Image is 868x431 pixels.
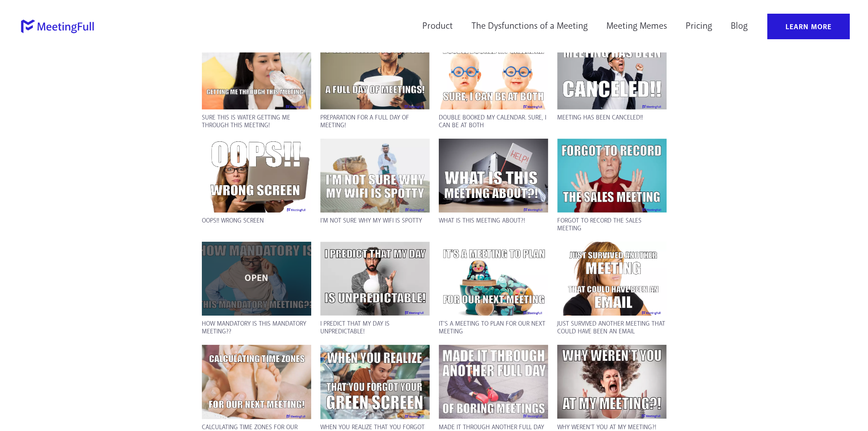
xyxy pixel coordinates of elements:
[320,242,430,316] a: I predict that my day is unpredictable! meeting meme
[680,14,718,39] a: Pricing
[601,14,673,39] a: Meeting Memes
[439,217,548,225] p: What is this meeting about?!
[557,35,667,109] a: Meeting has been canceled!! meeting meme
[320,139,430,213] a: I'm not sure why my WIFI is spotty meeting meme
[557,114,667,122] p: Meeting has been canceled!!
[202,114,311,130] p: Sure this is water getting me through this meeting!
[206,274,307,283] p: OPEN
[202,139,311,213] a: Oops!! Wrong screen meeting meme
[557,139,667,213] a: Forgot to record the sales meeting meeting meme
[320,35,430,109] a: Preparation for a full day of meetings! meeting meme
[202,320,311,336] p: How mandatory is this mandatory meeting??
[439,139,548,213] a: What is this meeting about?! meeting meme
[466,14,594,39] a: The Dysfunctions of a Meeting
[557,217,667,233] p: Forgot to record the sales meeting
[416,14,459,39] a: Product
[439,36,548,109] a: Double booked my calendar. Sure, I can be at both meeting meme
[439,320,548,336] p: It's a meeting to plan for our next meeting
[439,345,548,419] a: Made it through another full day of boring meetings meeting meme
[320,217,430,225] p: I'm not sure why my WIFI is spotty
[557,242,667,316] a: Just survived another meeting that could have been an email meeting meme
[439,114,548,130] p: Double booked my calendar. Sure, I can be at both
[320,114,430,130] p: Preparation for a full day of meeting!
[767,14,850,39] a: Learn More
[320,345,430,419] a: When you realize that you forgot your green screen meeting meme
[439,242,548,316] a: It's a meeting to plan for our next meeting meeting meme
[202,242,311,316] a: How mandatory is this mandatory meeting?? meeting memeOPEN
[202,345,311,419] a: Calculating time zones for our next meeting! meeting meme
[725,14,754,39] a: Blog
[557,320,667,336] p: Just survived another meeting that could have been an email
[202,217,311,225] p: Oops!! Wrong screen
[202,35,311,109] a: Sure this is water getting me through this meeting! meeting meme
[557,345,667,419] a: Why weren't you at my meeting?! meeting meme
[320,320,430,336] p: I predict that my day is unpredictable!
